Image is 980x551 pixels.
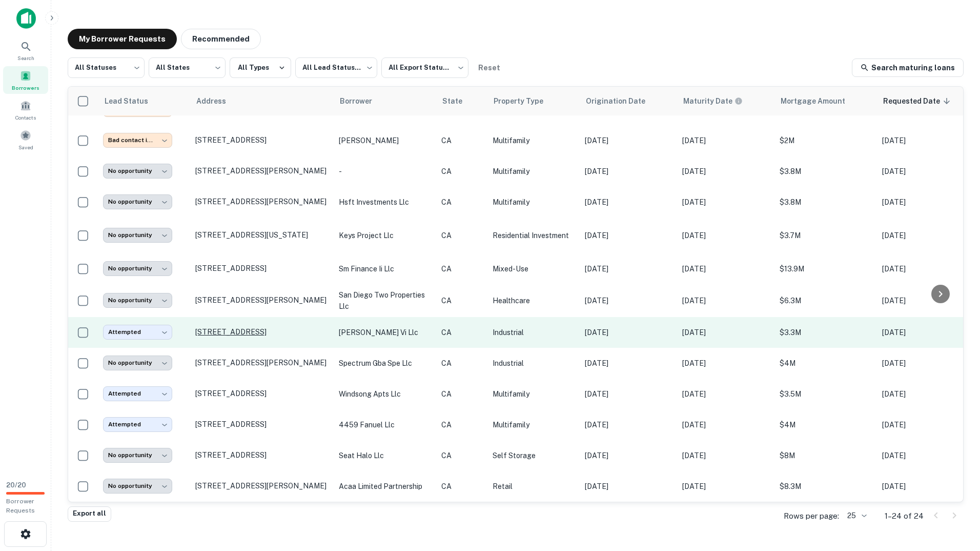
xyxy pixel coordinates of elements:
p: Mixed-Use [493,263,575,274]
p: Multifamily [493,166,575,177]
span: Maturity dates displayed may be estimated. Please contact the lender for the most accurate maturi... [683,95,756,107]
p: CA [441,450,482,461]
button: My Borrower Requests [68,29,177,49]
p: [STREET_ADDRESS][PERSON_NAME] [195,358,329,367]
p: [DATE] [585,230,672,241]
p: CA [441,196,482,208]
img: capitalize-icon.png [16,8,36,29]
span: Address [196,95,239,107]
p: [DATE] [882,450,969,461]
p: spectrum gba spe llc [339,358,431,369]
th: Address [190,87,334,115]
p: Rows per page: [784,510,839,522]
p: Retail [493,481,575,492]
p: [PERSON_NAME] [339,135,431,146]
a: Borrowers [3,66,48,94]
iframe: Chat Widget [929,469,980,518]
p: [DATE] [682,358,769,369]
p: [DATE] [882,358,969,369]
div: No opportunity [103,194,172,209]
th: Lead Status [98,87,190,115]
div: Bad contact info [103,133,172,148]
a: Contacts [3,96,48,124]
p: CA [441,295,482,306]
button: Export all [68,506,111,522]
p: Multifamily [493,196,575,208]
p: [DATE] [585,358,672,369]
p: [DATE] [882,481,969,492]
p: $8M [780,450,872,461]
p: [DATE] [882,135,969,146]
p: $13.9M [780,263,872,274]
p: [STREET_ADDRESS] [195,327,329,337]
a: Search maturing loans [852,58,964,77]
p: [DATE] [682,481,769,492]
p: Healthcare [493,295,575,306]
p: [DATE] [585,295,672,306]
div: No opportunity [103,448,172,463]
p: $4M [780,419,872,430]
div: Attempted [103,417,172,432]
th: Property Type [487,87,580,115]
div: All Statuses [68,54,145,81]
div: Search [3,36,48,64]
p: [STREET_ADDRESS][PERSON_NAME] [195,481,329,490]
span: State [442,95,476,107]
p: [DATE] [585,135,672,146]
div: Attempted [103,325,172,340]
p: [DATE] [882,166,969,177]
p: [DATE] [682,263,769,274]
div: No opportunity [103,356,172,370]
p: [STREET_ADDRESS] [195,264,329,273]
a: Saved [3,126,48,153]
p: Multifamily [493,388,575,400]
p: CA [441,166,482,177]
div: No opportunity [103,261,172,276]
p: [DATE] [585,481,672,492]
p: [DATE] [682,135,769,146]
p: [DATE] [585,388,672,400]
span: Borrower [340,95,385,107]
p: 4459 fanuel llc [339,419,431,430]
p: [DATE] [682,230,769,241]
p: [STREET_ADDRESS] [195,420,329,429]
p: CA [441,263,482,274]
span: Property Type [494,95,557,107]
p: san diego two properties llc [339,289,431,312]
p: windsong apts llc [339,388,431,400]
p: [PERSON_NAME] vi llc [339,327,431,338]
p: [DATE] [682,166,769,177]
div: All Lead Statuses [295,54,377,81]
p: 1–24 of 24 [885,510,924,522]
span: Requested Date [883,95,953,107]
button: All Types [230,57,291,78]
p: [DATE] [682,327,769,338]
p: [DATE] [882,230,969,241]
p: CA [441,358,482,369]
p: [STREET_ADDRESS][PERSON_NAME] [195,166,329,175]
p: $3.8M [780,196,872,208]
p: $3.5M [780,388,872,400]
p: $3.3M [780,327,872,338]
p: keys project llc [339,230,431,241]
div: All Export Statuses [381,54,468,81]
p: [DATE] [882,327,969,338]
p: [DATE] [585,450,672,461]
p: [STREET_ADDRESS] [195,135,329,145]
p: CA [441,135,482,146]
p: CA [441,327,482,338]
p: CA [441,388,482,400]
p: [DATE] [882,388,969,400]
p: - [339,166,431,177]
span: Saved [18,143,33,151]
p: [DATE] [882,295,969,306]
p: [DATE] [682,450,769,461]
p: hsft investments llc [339,196,431,208]
div: Attempted [103,386,172,401]
span: Borrowers [12,84,39,92]
button: Recommended [181,29,261,49]
p: [DATE] [882,196,969,208]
